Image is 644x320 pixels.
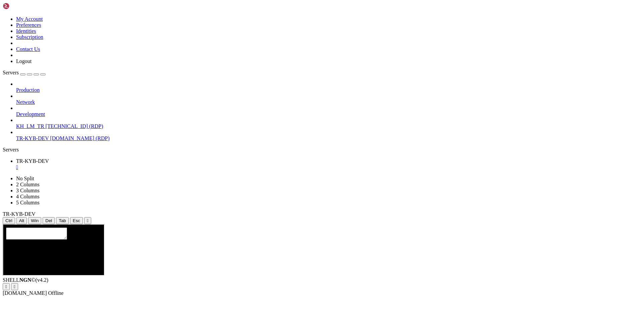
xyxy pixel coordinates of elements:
[16,135,49,141] span: TR-KYB-DEV
[70,217,83,224] button: Esc
[16,93,641,105] li: Network
[3,70,46,75] a: Servers
[19,277,32,283] b: NGN
[16,200,40,205] a: 5 Columns
[3,211,36,217] span: TR-KYB-DEV
[16,46,40,52] a: Contact Us
[46,123,103,129] span: [TECHNICAL_ID] (RDP)
[3,290,47,296] span: [DOMAIN_NAME]
[59,218,66,223] span: Tab
[16,182,40,187] a: 2 Columns
[16,158,49,164] span: TR-KYB-DEV
[16,87,40,93] span: Production
[16,105,641,117] li: Development
[16,87,641,93] a: Production
[16,123,44,129] span: KH_LM_TR
[19,218,24,223] span: Alt
[16,58,32,64] a: Logout
[56,217,69,224] button: Tab
[73,218,80,223] span: Esc
[16,129,641,141] li: TR-KYB-DEV [DOMAIN_NAME] (RDP)
[43,217,55,224] button: Del
[3,147,641,153] div: Servers
[3,3,41,9] img: Shellngn
[3,217,15,224] button: Ctrl
[16,99,641,105] a: Network
[16,117,641,129] li: KH_LM_TR [TECHNICAL_ID] (RDP)
[16,176,34,181] a: No Split
[16,188,40,193] a: 3 Columns
[16,81,641,93] li: Production
[48,290,64,296] span: Offline
[16,22,41,28] a: Preferences
[16,111,45,117] span: Development
[16,34,43,40] a: Subscription
[31,218,39,223] span: Win
[36,277,49,283] span: 4.2.0
[14,284,15,289] div: 
[5,218,12,223] span: Ctrl
[3,70,19,75] span: Servers
[87,218,89,223] div: 
[84,217,91,224] button: 
[45,218,52,223] span: Del
[3,283,10,290] button: 
[16,28,36,34] a: Identities
[50,135,109,141] span: [DOMAIN_NAME] (RDP)
[11,283,18,290] button: 
[5,284,7,289] div: 
[16,111,641,117] a: Development
[16,135,641,141] a: TR-KYB-DEV [DOMAIN_NAME] (RDP)
[28,217,41,224] button: Win
[3,277,48,283] span: SHELL ©
[16,99,35,105] span: Network
[16,123,641,129] a: KH_LM_TR [TECHNICAL_ID] (RDP)
[16,194,40,199] a: 4 Columns
[16,16,43,22] a: My Account
[16,164,641,170] a: 
[16,217,27,224] button: Alt
[16,158,641,170] a: TR-KYB-DEV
